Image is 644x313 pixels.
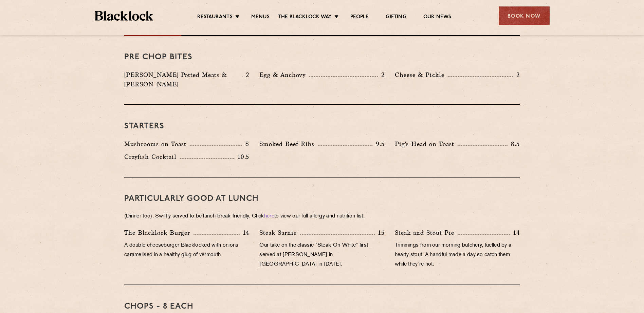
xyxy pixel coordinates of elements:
p: Mushrooms on Toast [124,139,190,149]
p: Our take on the classic “Steak-On-White” first served at [PERSON_NAME] in [GEOGRAPHIC_DATA] in [D... [259,241,384,269]
p: 9.5 [372,140,385,148]
p: (Dinner too). Swiftly served to be lunch-break-friendly. Click to view our full allergy and nutri... [124,212,520,221]
p: 15 [375,228,385,237]
p: Cheese & Pickle [395,70,448,80]
p: A double cheeseburger Blacklocked with onions caramelised in a healthy glug of vermouth. [124,241,249,260]
p: The Blacklock Burger [124,228,194,237]
p: Pig's Head on Toast [395,139,458,149]
p: 2 [378,70,385,79]
a: The Blacklock Way [278,14,332,21]
h3: Pre Chop Bites [124,53,520,62]
p: Steak Sarnie [259,228,300,237]
p: 14 [510,228,520,237]
h3: PARTICULARLY GOOD AT LUNCH [124,194,520,203]
p: 2 [513,70,520,79]
p: Steak and Stout Pie [395,228,458,237]
a: Gifting [386,14,406,21]
img: BL_Textured_Logo-footer-cropped.svg [95,11,153,21]
p: [PERSON_NAME] Potted Meats & [PERSON_NAME] [124,70,242,89]
p: 14 [240,228,250,237]
p: Trimmings from our morning butchery, fuelled by a hearty stout. A handful made a day so catch the... [395,241,520,269]
p: Smoked Beef Ribs [259,139,318,149]
p: Egg & Anchovy [259,70,309,80]
a: Menus [251,14,270,21]
p: Crayfish Cocktail [124,152,180,162]
a: People [350,14,369,21]
h3: Starters [124,122,520,131]
a: here [264,214,274,219]
div: Book Now [499,6,550,25]
p: 10.5 [234,152,249,161]
p: 8 [242,140,249,148]
a: Our News [423,14,452,21]
p: 8.5 [508,140,520,148]
h3: Chops - 8 each [124,302,520,311]
p: 2 [242,70,249,79]
a: Restaurants [197,14,233,21]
